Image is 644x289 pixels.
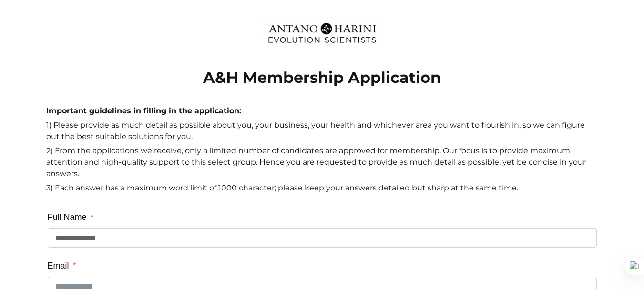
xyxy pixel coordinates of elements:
label: Full Name [48,209,94,226]
img: Evolution-Scientist (2) [263,17,381,49]
strong: A&H Membership Application [203,68,441,87]
label: Email [48,257,76,274]
p: 3) Each answer has a maximum word limit of 1000 character; please keep your answers detailed but ... [46,182,598,197]
strong: Important guidelines in filling in the application: [46,106,241,115]
p: 1) Please provide as much detail as possible about you, your business, your health and whichever ... [46,120,598,145]
p: 2) From the applications we receive, only a limited number of candidates are approved for members... [46,145,598,182]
